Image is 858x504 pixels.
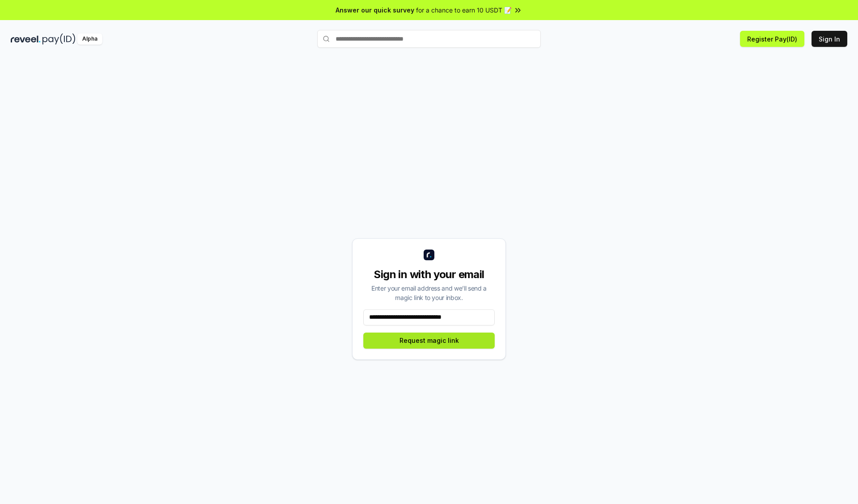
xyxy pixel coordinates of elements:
button: Request magic link [363,333,495,349]
span: Answer our quick survey [336,5,414,15]
button: Register Pay(ID) [740,31,804,47]
div: Sign in with your email [363,267,495,282]
span: for a chance to earn 10 USDT 📝 [416,5,512,15]
button: Sign In [812,31,847,47]
img: reveel_dark [11,33,41,45]
div: Alpha [77,33,102,45]
div: Enter your email address and we’ll send a magic link to your inbox. [363,283,495,302]
img: pay_id [42,33,76,45]
img: logo_small [424,250,434,260]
